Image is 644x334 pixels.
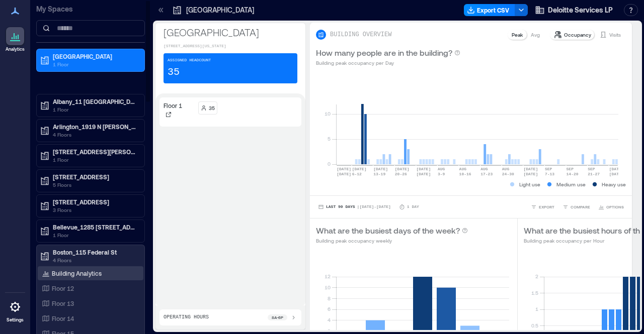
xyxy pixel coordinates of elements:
p: 35 [168,65,180,79]
span: OPTIONS [606,204,624,210]
p: 4 Floors [53,131,137,139]
text: [DATE] [609,167,624,171]
p: Visits [609,31,621,39]
tspan: 10 [325,110,331,117]
tspan: 8 [328,295,331,301]
tspan: 2 [328,328,331,334]
tspan: 12 [325,273,331,279]
text: SEP [545,167,552,171]
tspan: 2 [535,273,538,279]
text: 24-30 [502,172,514,176]
text: [DATE] [416,167,431,171]
text: 20-26 [395,172,407,176]
text: 10-16 [459,172,471,176]
tspan: 10 [325,284,331,290]
text: 7-13 [545,172,554,176]
text: [DATE] [523,172,538,176]
p: Peak [512,31,523,39]
text: 17-23 [480,172,493,176]
p: Floor 1 [164,101,182,109]
button: Deloitte Services LP [532,2,616,18]
p: [STREET_ADDRESS][US_STATE] [164,43,297,49]
tspan: 1.5 [531,290,538,296]
p: 1 Day [407,204,419,210]
tspan: 6 [328,306,331,312]
p: 1 Floor [53,60,137,68]
text: AUG [502,167,510,171]
p: Boston_115 Federal St [53,248,137,256]
p: Building peak occupancy weekly [316,237,468,245]
p: 8a - 6p [272,314,283,320]
p: Heavy use [602,180,626,188]
text: 14-20 [567,172,579,176]
p: How many people are in the building? [316,47,452,59]
text: [DATE] [337,167,351,171]
p: [STREET_ADDRESS] [53,198,137,206]
p: [STREET_ADDRESS][PERSON_NAME] [53,148,137,156]
p: Avg [531,31,540,39]
p: [GEOGRAPHIC_DATA] [164,25,297,39]
button: COMPARE [560,202,592,212]
tspan: 0.5 [531,322,538,328]
a: Analytics [3,24,28,55]
p: Bellevue_1285 [STREET_ADDRESS] [53,223,137,231]
p: 1 Floor [53,105,137,114]
p: Analytics [6,46,25,52]
p: Settings [7,317,24,323]
p: Building peak occupancy per Day [316,59,460,67]
text: [DATE] [523,167,538,171]
button: OPTIONS [596,202,626,212]
p: 1 Floor [53,231,137,239]
span: EXPORT [539,204,554,210]
p: What are the busiest days of the week? [316,225,460,237]
p: [STREET_ADDRESS] [53,173,137,181]
tspan: 5 [328,136,331,142]
text: 6-12 [352,172,362,176]
p: [GEOGRAPHIC_DATA] [186,5,254,15]
text: SEP [588,167,595,171]
a: Settings [3,295,27,326]
p: Floor 14 [52,314,74,322]
tspan: 4 [328,317,331,323]
p: Arlington_1919 N [PERSON_NAME] [53,123,137,131]
p: Light use [519,180,540,188]
p: My Spaces [36,4,145,14]
tspan: 0 [328,161,331,167]
span: Deloitte Services LP [548,5,613,15]
p: [GEOGRAPHIC_DATA] [53,52,137,60]
text: [DATE] [395,167,410,171]
button: Export CSV [464,4,515,16]
span: COMPARE [571,204,590,210]
p: Floor 13 [52,299,74,307]
p: 35 [209,104,215,112]
text: AUG [480,167,488,171]
p: Medium use [556,180,586,188]
p: Assigned Headcount [168,57,211,63]
p: Operating Hours [164,313,209,321]
tspan: 1 [535,306,538,312]
text: [DATE] [337,172,351,176]
text: AUG [438,167,445,171]
p: Building Analytics [52,269,102,277]
text: [DATE] [416,172,431,176]
text: SEP [567,167,574,171]
text: [DATE] [609,172,624,176]
text: 3-9 [438,172,445,176]
p: Occupancy [564,31,591,39]
p: 5 Floors [53,181,137,189]
p: Albany_11 [GEOGRAPHIC_DATA][PERSON_NAME] [53,97,137,105]
p: 4 Floors [53,256,137,264]
p: Floor 12 [52,284,74,292]
button: EXPORT [529,202,556,212]
p: 1 Floor [53,156,137,164]
p: BUILDING OVERVIEW [330,31,391,39]
text: [DATE] [373,167,388,171]
text: AUG [459,167,467,171]
text: 13-19 [373,172,385,176]
text: [DATE] [352,167,367,171]
text: 21-27 [588,172,600,176]
p: 3 Floors [53,206,137,214]
button: Last 90 Days |[DATE]-[DATE] [316,202,393,212]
